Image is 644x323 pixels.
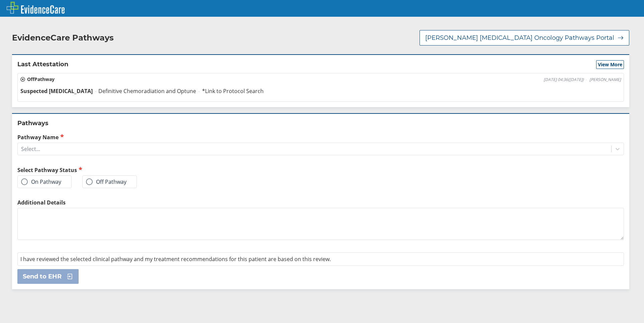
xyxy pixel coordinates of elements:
[98,87,196,95] span: Definitive Chemoradiation and Optune
[7,2,65,14] img: EvidenceCare
[86,178,126,185] label: Off Pathway
[23,272,62,280] span: Send to EHR
[17,199,624,206] label: Additional Details
[544,77,584,82] span: [DATE] 04:36 ( [DATE] )
[17,133,624,141] label: Pathway Name
[425,34,614,42] span: [PERSON_NAME] [MEDICAL_DATA] Oncology Pathways Portal
[17,269,79,284] button: Send to EHR
[21,178,61,185] label: On Pathway
[21,145,40,153] div: Select...
[17,119,624,127] h2: Pathways
[20,255,331,263] span: I have reviewed the selected clinical pathway and my treatment recommendations for this patient a...
[589,77,621,82] span: [PERSON_NAME]
[598,61,622,68] span: View More
[17,60,68,69] h2: Last Attestation
[17,166,318,174] h2: Select Pathway Status
[20,87,93,95] span: Suspected [MEDICAL_DATA]
[202,87,264,95] span: *Link to Protocol Search
[420,30,629,46] button: [PERSON_NAME] [MEDICAL_DATA] Oncology Pathways Portal
[12,33,114,43] h2: EvidenceCare Pathways
[20,76,55,83] span: Off Pathway
[596,60,624,69] button: View More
